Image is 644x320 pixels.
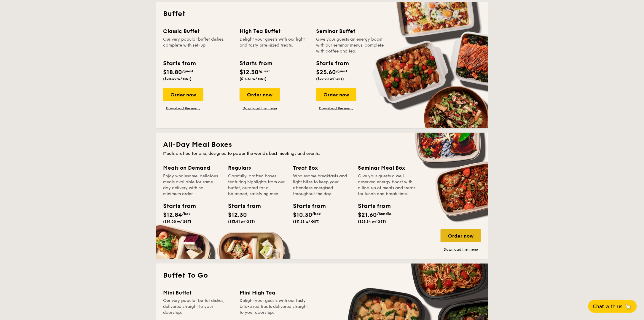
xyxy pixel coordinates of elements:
[163,271,481,280] h2: Buffet To Go
[163,77,192,81] span: ($20.49 w/ GST)
[228,219,255,224] span: ($13.41 w/ GST)
[163,151,481,157] div: Meals crafted for one, designed to power the world's best meetings and events.
[293,202,320,211] div: Starts from
[163,298,232,316] div: Our very popular buffet dishes, delivered straight to your doorstep.
[293,164,351,172] div: Treat Box
[163,59,195,68] div: Starts from
[240,298,309,316] div: Delight your guests with our tasty bite-sized treats delivered straight to your doorstep.
[588,300,637,313] button: Chat with us🦙
[228,164,286,172] div: Regulars
[163,9,481,19] h2: Buffet
[336,69,347,73] span: /guest
[240,88,280,101] div: Order now
[293,173,351,197] div: Wholesome breakfasts and light bites to keep your attendees energised throughout the day.
[228,173,286,197] div: Carefully-crafted boxes featuring highlights from our buffet, curated for a balanced, satisfying ...
[228,202,255,211] div: Starts from
[163,27,232,35] div: Classic Buffet
[293,219,320,224] span: ($11.23 w/ GST)
[316,59,348,68] div: Starts from
[240,59,272,68] div: Starts from
[441,229,481,242] div: Order now
[316,106,356,111] a: Download the menu
[293,211,312,219] span: $10.30
[312,212,321,216] span: /box
[358,219,386,224] span: ($23.54 w/ GST)
[316,69,336,76] span: $25.60
[593,304,623,309] span: Chat with us
[182,212,191,216] span: /box
[163,202,190,211] div: Starts from
[625,303,632,310] span: 🦙
[240,27,309,35] div: High Tea Buffet
[240,36,309,54] div: Delight your guests with our light and tasty bite-sized treats.
[163,106,203,111] a: Download the menu
[163,140,481,149] h2: All-Day Meal Boxes
[240,106,280,111] a: Download the menu
[182,69,193,73] span: /guest
[316,88,356,101] div: Order now
[358,164,416,172] div: Seminar Meal Box
[316,77,344,81] span: ($27.90 w/ GST)
[163,164,221,172] div: Meals on Demand
[240,69,259,76] span: $12.30
[240,77,267,81] span: ($13.41 w/ GST)
[163,289,232,297] div: Mini Buffet
[240,289,309,297] div: Mini High Tea
[259,69,270,73] span: /guest
[316,36,385,54] div: Give your guests an energy boost with our seminar menus, complete with coffee and tea.
[358,173,416,197] div: Give your guests a well-deserved energy boost with a line-up of meals and treats for lunch and br...
[163,88,203,101] div: Order now
[358,202,385,211] div: Starts from
[163,219,191,224] span: ($14.00 w/ GST)
[163,36,232,54] div: Our very popular buffet dishes, complete with set-up.
[358,211,377,219] span: $21.60
[163,211,182,219] span: $12.84
[163,69,182,76] span: $18.80
[228,211,247,219] span: $12.30
[441,247,481,252] a: Download the menu
[163,173,221,197] div: Enjoy wholesome, delicious meals available for same-day delivery with no minimum order.
[377,212,391,216] span: /bundle
[316,27,385,35] div: Seminar Buffet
